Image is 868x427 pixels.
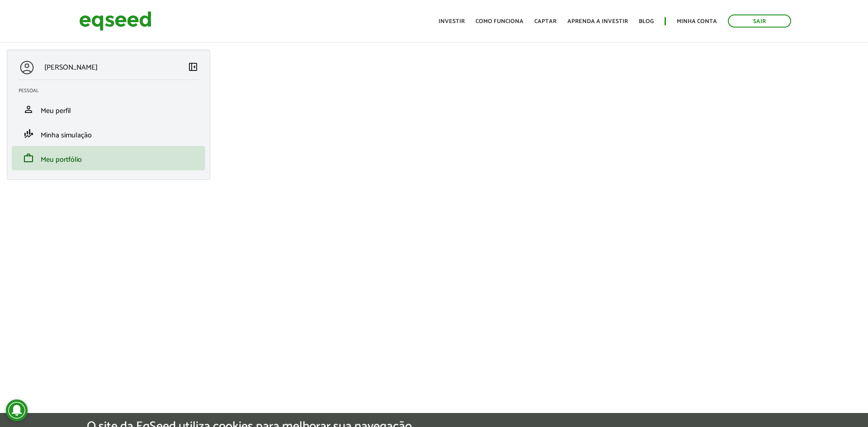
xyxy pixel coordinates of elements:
span: work [23,153,34,164]
a: Colapsar menu [188,61,198,74]
span: Minha simulação [41,129,92,141]
img: EqSeed [79,9,151,33]
a: Sair [728,14,791,28]
a: finance_modeMinha simulação [19,128,198,139]
h2: Pessoal [19,88,205,94]
span: person [23,104,34,115]
a: Investir [439,19,465,24]
span: Meu perfil [41,105,71,117]
a: Captar [534,19,557,24]
a: Aprenda a investir [567,19,628,24]
li: Meu perfil [12,97,205,122]
a: personMeu perfil [19,104,198,115]
a: Blog [639,19,654,24]
a: Como funciona [476,19,524,24]
span: Meu portfólio [41,154,82,166]
a: workMeu portfólio [19,153,198,164]
li: Minha simulação [12,122,205,146]
span: left_panel_close [188,61,198,72]
a: Minha conta [677,19,717,24]
li: Meu portfólio [12,146,205,170]
p: [PERSON_NAME] [44,63,98,72]
span: finance_mode [23,128,34,139]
